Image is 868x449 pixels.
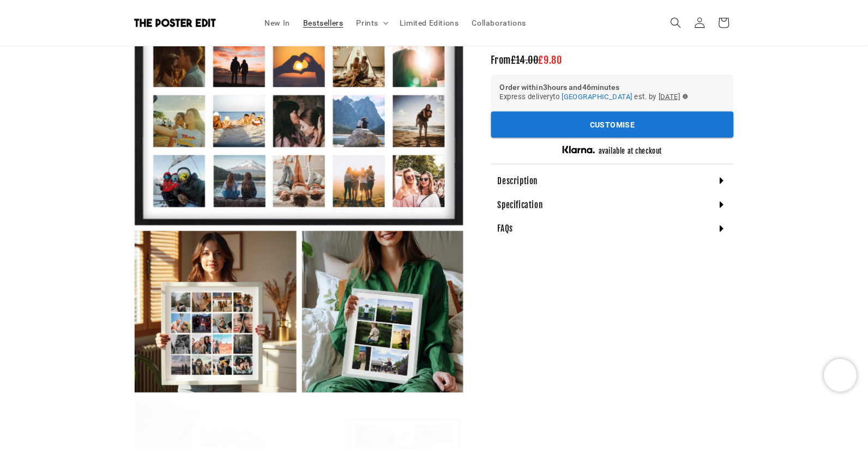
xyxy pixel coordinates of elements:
h5: available at checkout [599,147,662,156]
button: [GEOGRAPHIC_DATA] [562,91,632,103]
span: [DATE] [659,91,680,103]
span: Prints [357,18,379,28]
img: The Poster Edit [134,19,216,27]
span: est. by [635,91,656,103]
summary: Search [664,11,688,35]
h4: FAQs [498,223,513,234]
span: £14.00 [511,54,539,66]
span: Limited Editions [400,18,459,28]
span: [GEOGRAPHIC_DATA] [562,93,632,101]
span: Collaborations [472,18,526,28]
span: Express delivery to [500,91,560,103]
span: New In [265,18,291,28]
a: The Poster Edit [130,15,248,32]
h4: Description [498,175,538,186]
a: New In [258,11,297,34]
a: Collaborations [466,11,533,34]
h3: From [491,54,734,66]
a: Limited Editions [393,11,466,34]
span: Bestsellers [303,18,343,28]
h6: Order within 3 hours and 46 minutes [500,83,725,91]
span: £9.80 [539,54,562,66]
button: Customise [491,112,734,138]
summary: Prints [350,11,394,34]
div: outlined primary button group [491,112,734,138]
h4: Specification [498,199,543,210]
a: Bestsellers [297,11,350,34]
iframe: Chatra live chat [824,359,857,392]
